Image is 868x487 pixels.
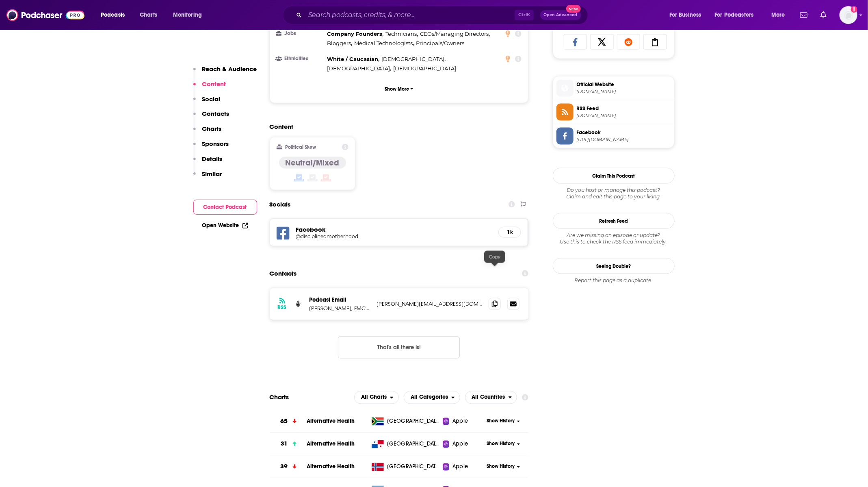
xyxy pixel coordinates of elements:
a: Share on X/Twitter [590,34,614,50]
span: , [385,29,418,39]
span: Monitoring [173,9,202,21]
p: Social [202,95,221,103]
button: open menu [465,391,517,404]
h3: RSS [278,304,287,311]
span: Apple [452,440,468,448]
span: , [420,29,490,39]
a: Official Website[DOMAIN_NAME] [556,80,671,97]
button: Show profile menu [840,6,857,24]
a: [GEOGRAPHIC_DATA] [368,417,443,426]
span: https://www.facebook.com/disciplinedmotherhood [577,137,671,143]
button: Content [193,80,226,95]
button: Contacts [193,110,229,125]
span: , [381,54,446,64]
button: open menu [664,9,712,22]
span: app.kajabi.com [577,113,671,119]
span: Principals/Owners [416,40,464,46]
p: Details [202,155,223,163]
span: Do you host or manage this podcast? [553,187,675,193]
span: Medical Technologists [354,40,413,46]
h3: 65 [280,417,288,426]
h2: Contacts [270,266,297,281]
img: Podchaser - Follow, Share and Rate Podcasts [6,7,84,23]
a: Show notifications dropdown [817,8,830,22]
a: Seeing Double? [553,258,675,274]
span: RSS Feed [577,105,671,112]
span: [DEMOGRAPHIC_DATA] [393,65,456,72]
span: Panama [387,440,440,448]
span: White / Caucasian [327,56,379,62]
span: Podcasts [101,9,125,21]
span: Bloggers [327,40,351,46]
span: Facebook [577,129,671,136]
span: Open Advanced [544,13,578,17]
span: Company Founders [327,30,383,37]
h2: Charts [270,394,289,401]
span: For Podcasters [715,9,754,21]
span: [DEMOGRAPHIC_DATA] [381,56,444,62]
button: open menu [766,9,795,22]
a: 39 [270,456,307,478]
h3: 31 [281,439,288,449]
span: All Categories [411,395,448,400]
div: Are we missing an episode or update? Use this to check the RSS feed immediately. [553,232,675,245]
h3: Ethnicities [277,56,324,61]
span: Show History [487,441,515,448]
span: Apple [452,463,468,471]
a: Apple [443,440,484,448]
span: Logged in as ZoeJethani [840,6,857,24]
span: Norway [387,463,440,471]
button: Social [193,95,221,110]
a: [GEOGRAPHIC_DATA] [368,440,443,448]
a: Copy Link [643,34,667,50]
p: Show More [385,86,409,92]
img: User Profile [840,6,857,24]
a: 65 [270,411,307,433]
p: [PERSON_NAME], FMCHC, LEHP [310,305,370,312]
a: [GEOGRAPHIC_DATA] [368,463,443,471]
span: Charts [140,9,157,21]
button: open menu [404,391,460,404]
span: All Countries [472,395,505,400]
a: Apple [443,463,484,471]
h2: Political Skew [285,144,316,150]
h5: 1k [505,229,514,236]
button: Show History [484,441,523,448]
span: New [566,5,581,13]
span: , [327,39,353,48]
button: open menu [710,9,766,22]
span: Show History [487,463,515,470]
p: Contacts [202,110,229,117]
span: Official Website [577,81,671,88]
div: Search podcasts, credits, & more... [290,6,596,24]
span: South Africa [387,417,440,426]
button: Sponsors [193,140,229,155]
p: Similar [202,170,222,178]
a: Show notifications dropdown [797,8,811,22]
h3: 39 [280,462,288,472]
span: All Charts [361,395,387,400]
h5: @disciplinedmotherhood [296,233,426,239]
button: Claim This Podcast [553,168,675,184]
button: open menu [95,9,135,22]
span: lacylainwellness.com [577,89,671,95]
a: Alternative Health [307,463,355,470]
input: Search podcasts, credits, & more... [305,9,515,22]
a: RSS Feed[DOMAIN_NAME] [556,104,671,121]
a: Facebook[URL][DOMAIN_NAME] [556,128,671,145]
svg: Add a profile image [851,6,857,13]
a: 31 [270,433,307,455]
button: open menu [354,391,399,404]
button: Charts [193,125,222,140]
a: Share on Reddit [617,34,641,50]
button: open menu [167,9,212,22]
span: More [771,9,785,21]
span: , [327,64,392,73]
p: Content [202,80,226,88]
a: Open Website [202,222,248,229]
div: Copy [484,251,505,263]
a: Alternative Health [307,418,355,425]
